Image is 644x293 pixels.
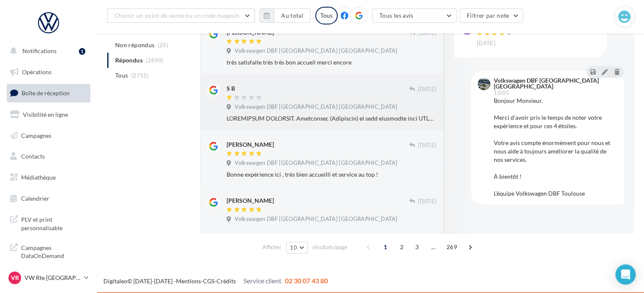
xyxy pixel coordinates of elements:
[235,103,397,111] span: Volkswagen DBF [GEOGRAPHIC_DATA] [GEOGRAPHIC_DATA]
[244,277,281,285] span: Service client
[418,142,436,149] span: [DATE]
[7,270,90,286] a: VR VW Rte [GEOGRAPHIC_DATA]
[379,12,414,19] span: Tous les avis
[103,277,328,285] span: © [DATE]-[DATE] - - -
[443,240,460,254] span: 269
[21,242,87,260] span: Campagnes DataOnDemand
[22,47,57,54] span: Notifications
[21,195,49,202] span: Calendrier
[262,243,281,251] span: Afficher
[5,106,92,124] a: Visibilité en ligne
[5,148,92,165] a: Contacts
[615,264,636,285] div: Open Intercom Messenger
[410,240,424,254] span: 3
[115,41,154,49] span: Non répondus
[494,90,509,96] span: 10:05
[372,8,457,23] button: Tous les avis
[203,277,214,285] a: CGS
[5,84,92,102] a: Boîte de réception
[21,174,56,181] span: Médiathèque
[290,244,297,251] span: 10
[494,97,617,198] div: Bonjour Monsieur, Merci d'avoir pris le temps de noter votre expérience et pour ces 4 étoiles. Vo...
[158,42,168,48] span: (25)
[227,114,436,123] div: LOREMIPSUM DOLORSIT. Ametconsec (Adipiscin) el sedd eiusmodte inci UTLABORE et DOLOREMAGN . Al en...
[418,86,436,93] span: [DATE]
[379,240,392,254] span: 1
[260,8,311,23] button: Au total
[5,190,92,207] a: Calendrier
[22,68,51,75] span: Opérations
[114,12,239,19] span: Choisir un point de vente ou un code magasin
[21,214,87,232] span: PLV et print personnalisable
[427,240,440,254] span: ...
[216,277,236,285] a: Crédits
[227,196,274,205] div: [PERSON_NAME]
[176,277,201,285] a: Mentions
[23,111,68,118] span: Visibilité en ligne
[5,42,89,60] button: Notifications 1
[21,153,45,160] span: Contacts
[274,8,311,23] button: Au total
[395,240,409,254] span: 2
[477,40,495,47] span: [DATE]
[227,140,274,149] div: [PERSON_NAME]
[24,274,81,282] p: VW Rte [GEOGRAPHIC_DATA]
[103,277,127,285] a: Digitaleo
[115,71,128,80] span: Tous
[227,58,436,67] div: très satisfaite très très bon accueil merci encore
[285,277,328,285] span: 02 30 07 43 80
[227,170,436,179] div: Bonne expérience ici , très bien accueilli et service au top !
[312,243,347,251] span: résultats/page
[107,8,255,23] button: Choisir un point de vente ou un code magasin
[21,132,51,139] span: Campagnes
[227,84,235,93] div: S B
[131,72,149,79] span: (2715)
[494,78,615,89] div: Volkswagen DBF [GEOGRAPHIC_DATA] [GEOGRAPHIC_DATA]
[460,8,523,23] button: Filtrer par note
[235,159,397,167] span: Volkswagen DBF [GEOGRAPHIC_DATA] [GEOGRAPHIC_DATA]
[5,239,92,263] a: Campagnes DataOnDemand
[315,7,338,24] div: Tous
[235,215,397,223] span: Volkswagen DBF [GEOGRAPHIC_DATA] [GEOGRAPHIC_DATA]
[235,47,397,55] span: Volkswagen DBF [GEOGRAPHIC_DATA] [GEOGRAPHIC_DATA]
[418,198,436,205] span: [DATE]
[5,127,92,145] a: Campagnes
[79,48,85,55] div: 1
[286,242,308,253] button: 10
[5,169,92,186] a: Médiathèque
[22,89,70,97] span: Boîte de réception
[5,63,92,81] a: Opérations
[5,210,92,235] a: PLV et print personnalisable
[11,274,19,282] span: VR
